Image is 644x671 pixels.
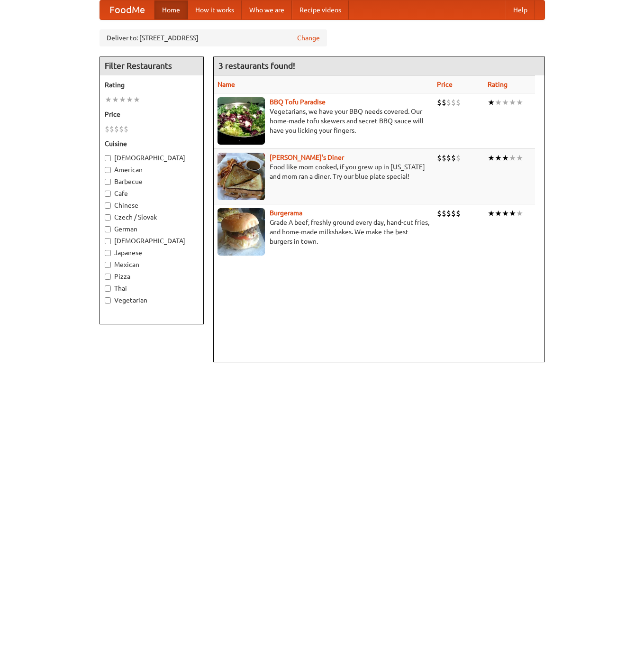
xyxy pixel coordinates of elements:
a: Burgerama [270,209,302,217]
li: $ [442,153,446,163]
input: German [105,226,111,232]
ng-pluralize: 3 restaurants found! [218,61,295,70]
label: Japanese [105,248,199,257]
li: ★ [509,97,516,108]
li: $ [446,97,451,108]
a: How it works [188,0,242,19]
input: Mexican [105,262,111,268]
li: $ [442,208,446,219]
li: $ [124,124,128,134]
label: Cafe [105,189,199,198]
div: Deliver to: [STREET_ADDRESS] [100,29,327,46]
label: Pizza [105,272,199,281]
input: Czech / Slovak [105,214,111,221]
a: Recipe videos [292,0,349,19]
li: ★ [495,208,502,219]
li: $ [446,208,451,219]
li: $ [446,153,451,163]
li: $ [456,153,461,163]
li: ★ [502,153,509,163]
li: ★ [488,208,495,219]
input: Pizza [105,274,111,280]
li: $ [437,97,442,108]
img: burgerama.jpg [218,208,265,256]
li: $ [456,208,461,219]
li: $ [119,124,124,134]
img: tofuparadise.jpg [218,97,265,145]
li: ★ [516,97,523,108]
label: German [105,224,199,234]
input: [DEMOGRAPHIC_DATA] [105,155,111,161]
a: Change [297,33,320,43]
input: [DEMOGRAPHIC_DATA] [105,238,111,244]
input: Vegetarian [105,297,111,303]
li: $ [114,124,119,134]
a: [PERSON_NAME]'s Diner [270,154,344,161]
input: Cafe [105,191,111,197]
p: Food like mom cooked, if you grew up in [US_STATE] and mom ran a diner. Try our blue plate special! [218,162,429,181]
li: ★ [502,97,509,108]
img: sallys.jpg [218,153,265,200]
input: Chinese [105,202,111,209]
li: ★ [126,94,133,105]
h5: Price [105,110,199,119]
label: Thai [105,284,199,293]
li: ★ [133,94,140,105]
a: Name [218,81,235,88]
li: ★ [516,208,523,219]
h4: Filter Restaurants [100,56,203,75]
li: ★ [105,94,112,105]
label: [DEMOGRAPHIC_DATA] [105,236,199,246]
li: ★ [488,97,495,108]
p: Grade A beef, freshly ground every day, hand-cut fries, and home-made milkshakes. We make the bes... [218,218,429,246]
li: $ [451,97,456,108]
input: Thai [105,285,111,292]
li: ★ [488,153,495,163]
label: American [105,165,199,175]
a: FoodMe [100,0,154,19]
a: BBQ Tofu Paradise [270,98,326,106]
li: ★ [495,153,502,163]
li: $ [109,124,114,134]
a: Home [154,0,188,19]
li: $ [456,97,461,108]
label: Czech / Slovak [105,212,199,222]
h5: Rating [105,80,199,90]
li: ★ [509,208,516,219]
input: Barbecue [105,179,111,185]
label: Barbecue [105,177,199,186]
a: Help [506,0,535,19]
label: Mexican [105,260,199,269]
li: $ [437,153,442,163]
p: Vegetarians, we have your BBQ needs covered. Our home-made tofu skewers and secret BBQ sauce will... [218,107,429,135]
li: ★ [112,94,119,105]
label: [DEMOGRAPHIC_DATA] [105,153,199,163]
li: ★ [502,208,509,219]
input: American [105,167,111,173]
a: Rating [488,81,508,88]
h5: Cuisine [105,139,199,148]
label: Chinese [105,201,199,210]
li: ★ [119,94,126,105]
li: ★ [509,153,516,163]
li: $ [451,153,456,163]
li: $ [437,208,442,219]
li: ★ [516,153,523,163]
a: Who we are [242,0,292,19]
li: $ [451,208,456,219]
li: $ [442,97,446,108]
li: $ [105,124,109,134]
input: Japanese [105,250,111,256]
label: Vegetarian [105,295,199,305]
a: Price [437,81,453,88]
li: ★ [495,97,502,108]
